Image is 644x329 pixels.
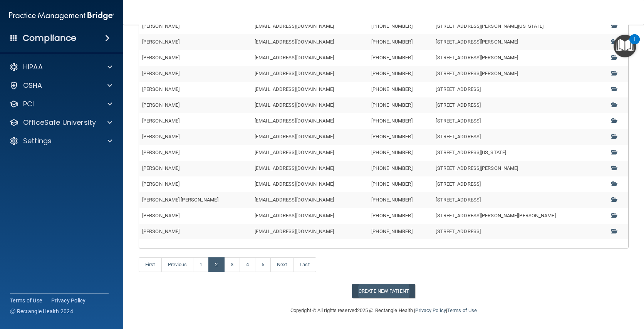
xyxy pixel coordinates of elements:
td: [STREET_ADDRESS] [433,129,605,145]
td: [EMAIL_ADDRESS][DOMAIN_NAME] [252,192,368,208]
a: HIPAA [9,62,112,72]
td: [EMAIL_ADDRESS][DOMAIN_NAME] [252,50,368,66]
td: [PERSON_NAME] [139,176,252,192]
td: [STREET_ADDRESS][PERSON_NAME] [433,50,605,66]
td: [EMAIL_ADDRESS][DOMAIN_NAME] [252,113,368,129]
td: [PHONE_NUMBER] [368,34,433,50]
td: [PERSON_NAME] [139,113,252,129]
td: [EMAIL_ADDRESS][DOMAIN_NAME] [252,145,368,161]
td: [STREET_ADDRESS] [433,224,605,239]
td: [PHONE_NUMBER] [368,192,433,208]
td: [STREET_ADDRESS] [433,82,605,97]
td: [STREET_ADDRESS] [433,97,605,113]
td: [PHONE_NUMBER] [368,208,433,224]
td: [STREET_ADDRESS] [433,192,605,208]
td: [PHONE_NUMBER] [368,129,433,145]
td: [PHONE_NUMBER] [368,161,433,176]
a: Terms of Use [447,307,477,313]
td: [PERSON_NAME] [139,145,252,161]
a: Settings [9,136,112,146]
a: Next [270,257,293,272]
a: 5 [255,257,271,272]
td: [PHONE_NUMBER] [368,50,433,66]
a: OSHA [9,81,112,90]
a: 3 [224,257,240,272]
img: PMB logo [9,8,114,23]
td: [EMAIL_ADDRESS][DOMAIN_NAME] [252,161,368,176]
a: Previous [161,257,194,272]
td: [PERSON_NAME] [139,50,252,66]
td: [STREET_ADDRESS][PERSON_NAME] [433,161,605,176]
span: Ⓒ Rectangle Health 2024 [10,307,73,315]
td: [PERSON_NAME] [139,66,252,82]
td: [STREET_ADDRESS][PERSON_NAME][PERSON_NAME] [433,208,605,224]
p: PCI [23,99,34,109]
td: [EMAIL_ADDRESS][DOMAIN_NAME] [252,97,368,113]
td: [PERSON_NAME] [139,208,252,224]
td: [PHONE_NUMBER] [368,18,433,34]
a: Terms of Use [10,297,42,304]
td: [PHONE_NUMBER] [368,224,433,239]
td: [PHONE_NUMBER] [368,145,433,161]
p: OfficeSafe University [23,118,96,127]
td: [PERSON_NAME] [139,224,252,239]
div: Copyright © All rights reserved 2025 @ Rectangle Health | | [243,298,524,323]
td: [STREET_ADDRESS][PERSON_NAME] [433,66,605,82]
h4: Compliance [23,33,76,44]
a: OfficeSafe University [9,118,112,127]
td: [EMAIL_ADDRESS][DOMAIN_NAME] [252,176,368,192]
td: [STREET_ADDRESS] [433,113,605,129]
td: [PHONE_NUMBER] [368,113,433,129]
a: Privacy Policy [415,307,446,313]
td: [EMAIL_ADDRESS][DOMAIN_NAME] [252,224,368,239]
td: [STREET_ADDRESS][PERSON_NAME] [433,34,605,50]
td: [PERSON_NAME] [139,18,252,34]
a: Privacy Policy [51,297,86,304]
a: Last [293,257,316,272]
td: [PHONE_NUMBER] [368,176,433,192]
td: [PHONE_NUMBER] [368,66,433,82]
td: [EMAIL_ADDRESS][DOMAIN_NAME] [252,82,368,97]
td: [STREET_ADDRESS] [433,176,605,192]
td: [PHONE_NUMBER] [368,97,433,113]
p: OSHA [23,81,42,90]
td: [EMAIL_ADDRESS][DOMAIN_NAME] [252,34,368,50]
td: [PHONE_NUMBER] [368,82,433,97]
td: [PERSON_NAME] [PERSON_NAME] [139,192,252,208]
button: Open Resource Center, 1 new notification [614,35,636,57]
td: [EMAIL_ADDRESS][DOMAIN_NAME] [252,66,368,82]
td: [PERSON_NAME] [139,82,252,97]
td: [EMAIL_ADDRESS][DOMAIN_NAME] [252,18,368,34]
td: [PERSON_NAME] [139,97,252,113]
a: PCI [9,99,112,109]
td: [STREET_ADDRESS][PERSON_NAME][US_STATE] [433,18,605,34]
td: [PERSON_NAME] [139,161,252,176]
p: HIPAA [23,62,43,72]
a: 2 [208,257,224,272]
a: 4 [240,257,255,272]
div: 1 [633,39,636,49]
p: Settings [23,136,52,146]
td: [EMAIL_ADDRESS][DOMAIN_NAME] [252,208,368,224]
a: 1 [193,257,209,272]
td: [EMAIL_ADDRESS][DOMAIN_NAME] [252,129,368,145]
td: [STREET_ADDRESS][US_STATE] [433,145,605,161]
td: [PERSON_NAME] [139,129,252,145]
button: Create New Patient [352,284,415,298]
td: [PERSON_NAME] [139,34,252,50]
a: First [139,257,162,272]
